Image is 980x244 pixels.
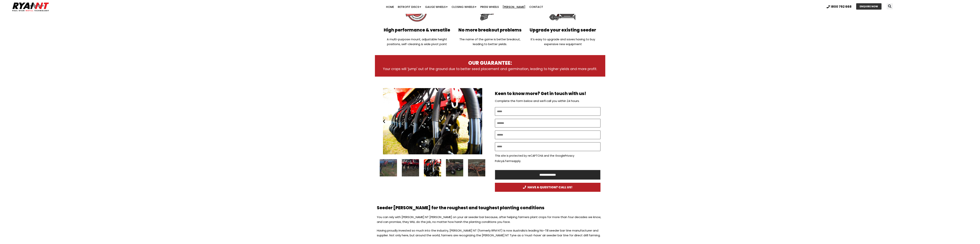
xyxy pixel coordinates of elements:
a: Gauge Wheels [423,3,450,11]
span: ENQUIRE NOW [860,5,878,8]
p: Complete the form below and we’ll call you within 24 hours. [495,98,600,104]
span: 1800 792 668 [831,5,852,8]
div: Ryan NT (RFM NT) Ryan Tyne cultivator tine with Disc [424,159,441,176]
div: Slides Slides [380,159,485,176]
h2: Upgrade your existing seeder [528,27,597,33]
a: Retrofit Discs [396,3,423,11]
h2: High performance & versatile [383,27,452,33]
div: 12 / 16 [468,159,485,176]
h2: Seeder [PERSON_NAME] for the roughest and toughest planting conditions [377,205,603,211]
nav: Menu [190,3,739,11]
a: Terms [505,159,513,163]
div: Previous slide [382,119,386,124]
div: 10 / 16 [424,159,441,176]
div: Ryan NT (RFM NT) Ryan Tyne cultivator tine with Disc [380,88,485,154]
a: Home [384,3,396,11]
p: A multi-purpose mount, adjustable height positions, self-cleaning & wide pivot point [383,37,452,46]
a: Contact [527,3,545,11]
div: 10 / 16 [380,88,485,154]
a: HAVE A QUESTION? CALL US! [495,183,600,192]
p: The name of the game is better breakout, leading to better yields. [455,37,524,46]
a: 1800 792 668 [827,5,852,8]
p: This site is protected by reCAPTCHA and the Google & apply. [495,153,600,164]
a: Privacy Policy [495,154,574,163]
a: ENQUIRE NOW [856,3,882,10]
img: Ryan NT logo [12,1,50,13]
a: Press Wheels [478,3,501,11]
div: 8 / 16 [380,159,397,176]
a: Closing Wheels [450,3,478,11]
p: It’s easy to upgrade and saves having to buy expensive new equipment [528,37,597,46]
p: Having proudly invested so much into the industry, [PERSON_NAME] NT (formerly RFM NT) is now Aust... [377,228,603,242]
a: [PERSON_NAME] [501,3,527,11]
h3: OUR GUARANTEE: [383,60,598,66]
div: Slides [380,88,485,154]
p: Your crops will ‘jump' out of the ground due to better seed placement and germination, leading to... [383,66,598,72]
p: You can rely with [PERSON_NAME] NT [PERSON_NAME] on your air seeder bar because, after helping fa... [377,215,603,228]
h2: Keen to know more? Get in touch with us! [495,91,600,97]
div: Search [887,3,893,9]
div: Next slide [479,119,483,124]
span: HAVE A QUESTION? CALL US! [523,186,572,189]
div: 11 / 16 [446,159,463,176]
div: 9 / 16 [402,159,419,176]
h2: No more breakout problems [455,27,524,33]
